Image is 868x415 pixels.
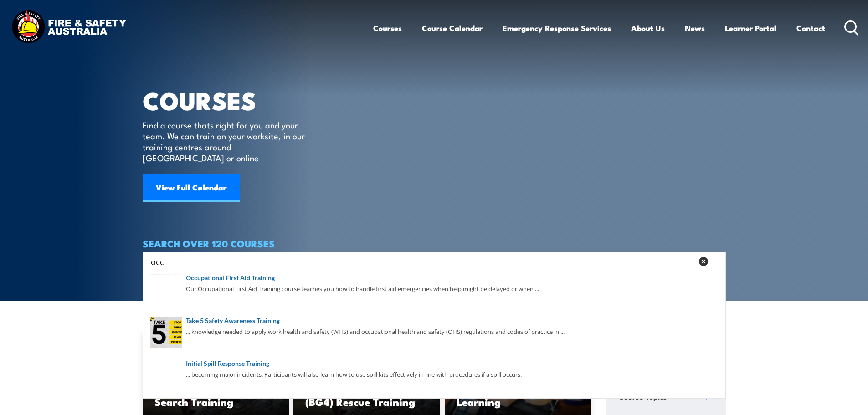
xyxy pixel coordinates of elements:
[143,89,318,111] h1: COURSES
[150,359,718,369] a: Initial Spill Response Training
[143,119,309,163] p: Find a course thats right for you and your team. We can train on your worksite, in our training c...
[143,174,240,202] a: View Full Calendar
[154,386,277,407] h3: Underground Fire and Search Training
[710,255,723,268] button: Search magnifier button
[150,316,718,326] a: Take 5 Safety Awareness Training
[305,386,428,407] h3: Underground Specialist (BG4) Rescue Training
[725,16,776,40] a: Learner Portal
[151,255,693,268] input: Search input
[796,16,825,40] a: Contact
[503,16,611,40] a: Emergency Response Services
[373,16,402,40] a: Courses
[150,273,718,283] a: Occupational First Aid Training
[457,365,580,407] h3: Provide [MEDICAL_DATA] Training inc. Pre-course Learning
[631,16,665,40] a: About Us
[153,255,695,268] form: Search form
[422,16,483,40] a: Course Calendar
[685,16,705,40] a: News
[143,238,726,248] h4: SEARCH OVER 120 COURSES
